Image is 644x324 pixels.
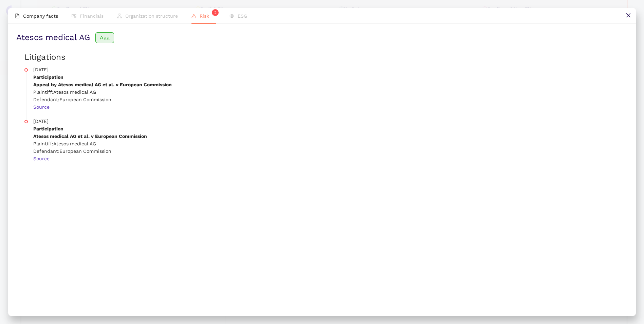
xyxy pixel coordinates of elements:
[621,8,636,23] button: close
[33,81,628,88] p: Appeal by Atesos medical AG et al. v European Commission
[16,32,90,43] span: Atesos medical AG
[33,66,628,73] p: [DATE]
[214,10,217,15] span: 2
[626,13,631,18] span: close
[95,32,114,43] span: Aaa
[200,13,216,19] span: Risk
[33,96,628,103] p: Defendant: European Commission
[24,52,628,63] h2: Litigations
[33,132,628,140] p: Atesos medical AG et al. v European Commission
[33,140,628,147] p: Plaintiff: Atesos medical AG
[117,14,122,18] span: apartment
[125,13,178,19] span: Organization structure
[33,73,628,81] p: Participation
[23,13,58,19] span: Company facts
[238,13,247,19] span: ESG
[212,9,219,16] sup: 2
[191,14,196,18] span: warning
[72,14,76,18] span: fund-view
[33,88,628,96] p: Plaintiff: Atesos medical AG
[80,13,104,19] span: Financials
[229,14,234,18] span: eye
[33,118,628,125] p: [DATE]
[33,125,628,132] p: Participation
[33,147,628,155] p: Defendant: European Commission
